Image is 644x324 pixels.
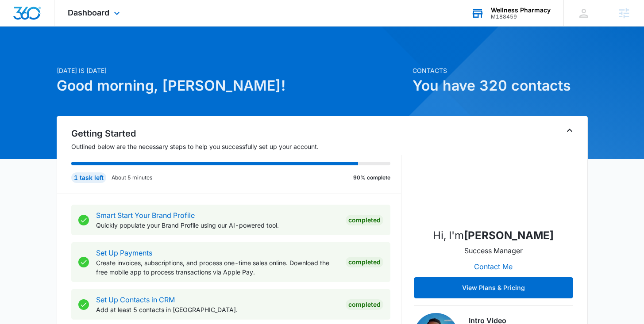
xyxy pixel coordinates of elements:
[96,248,152,257] a: Set Up Payments
[413,75,588,96] h1: You have 320 contacts
[112,174,152,182] p: About 5 minutes
[96,258,339,277] p: Create invoices, subscriptions, and process one-time sales online. Download the free mobile app t...
[57,66,407,75] p: [DATE] is [DATE]
[57,75,407,96] h1: Good morning, [PERSON_NAME]!
[413,66,588,75] p: Contacts
[71,172,106,183] div: 1 task left
[88,51,95,58] img: tab_keywords_by_traffic_grey.svg
[491,14,551,20] div: account id
[68,8,109,17] span: Dashboard
[491,7,551,14] div: account name
[346,257,383,267] div: Completed
[96,211,195,220] a: Smart Start Your Brand Profile
[96,305,339,314] p: Add at least 5 contacts in [GEOGRAPHIC_DATA].
[449,132,538,221] img: Alyssa Bauer
[24,51,31,58] img: tab_domain_overview_orange.svg
[71,127,401,140] h2: Getting Started
[34,52,79,58] div: Domain Overview
[23,23,97,30] div: Domain: [DOMAIN_NAME]
[564,125,575,136] button: Toggle Collapse
[71,142,401,151] p: Outlined below are the necessary steps to help you successfully set up your account.
[14,14,21,21] img: logo_orange.svg
[353,174,390,182] p: 90% complete
[346,299,383,310] div: Completed
[25,14,43,21] div: v 4.0.25
[96,295,175,304] a: Set Up Contacts in CRM
[465,256,521,277] button: Contact Me
[96,221,339,230] p: Quickly populate your Brand Profile using our AI-powered tool.
[414,277,573,298] button: View Plans & Pricing
[433,228,554,244] p: Hi, I'm
[98,52,149,58] div: Keywords by Traffic
[464,229,554,242] strong: [PERSON_NAME]
[14,23,21,30] img: website_grey.svg
[464,245,523,256] p: Success Manager
[346,215,383,225] div: Completed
